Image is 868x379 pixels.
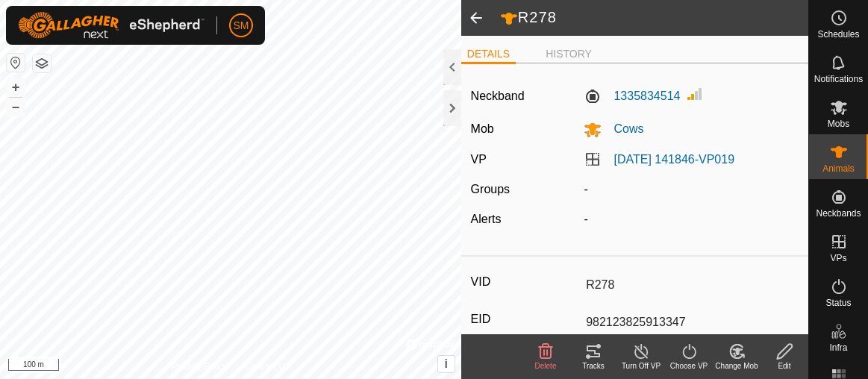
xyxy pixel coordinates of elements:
[540,46,598,62] li: HISTORY
[535,362,557,370] span: Delete
[761,360,808,372] div: Edit
[500,8,808,28] h2: R278
[471,153,487,166] label: VP
[584,87,680,105] label: 1335834514
[471,213,502,225] label: Alerts
[461,46,516,64] li: DETAILS
[471,272,581,292] label: VID
[817,30,859,39] span: Schedules
[665,360,713,372] div: Choose VP
[7,98,25,116] button: –
[438,356,455,372] button: i
[830,254,846,263] span: VPs
[578,210,805,228] div: -
[471,87,525,105] label: Neckband
[7,54,25,72] button: Reset Map
[7,78,25,96] button: +
[829,343,847,352] span: Infra
[713,360,761,372] div: Change Mob
[18,12,204,39] img: Gallagher Logo
[602,122,643,135] span: Cows
[617,360,665,372] div: Turn Off VP
[471,183,510,195] label: Groups
[814,75,863,84] span: Notifications
[825,298,851,307] span: Status
[471,310,581,329] label: EID
[569,360,617,372] div: Tracks
[33,54,51,72] button: Map Layers
[234,18,249,34] span: SM
[246,360,290,373] a: Contact Us
[172,360,228,373] a: Privacy Policy
[686,85,704,103] img: Signal strength
[828,119,849,128] span: Mobs
[471,122,494,135] label: Mob
[578,181,805,198] div: -
[613,153,734,166] a: [DATE] 141846-VP019
[445,357,448,370] span: i
[816,209,861,218] span: Neckbands
[822,164,855,173] span: Animals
